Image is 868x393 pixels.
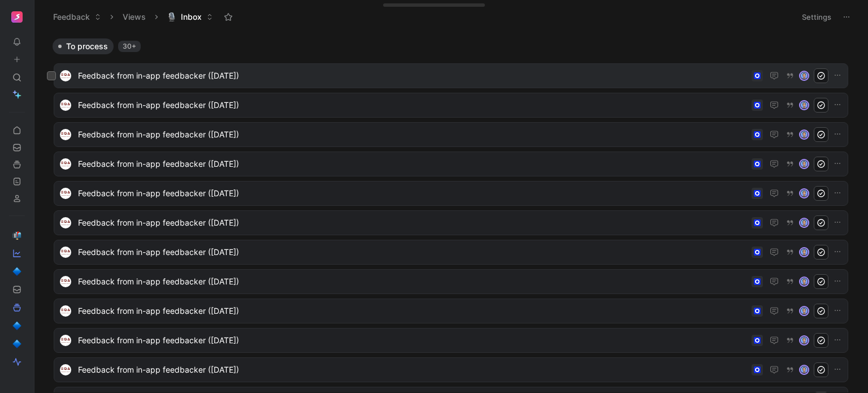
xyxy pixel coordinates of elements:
[800,336,808,344] img: avatar
[9,318,25,334] a: 🔷
[800,160,808,168] img: avatar
[60,158,71,170] img: logo
[78,245,747,259] span: Feedback from in-app feedbacker ([DATE])
[162,8,218,25] button: 🎙️Inbox
[800,219,808,227] img: avatar
[12,267,21,276] img: 🔷
[66,41,108,52] span: To process
[78,157,747,171] span: Feedback from in-app feedbacker ([DATE])
[9,336,25,352] a: 🔷
[9,215,25,370] div: 📬🔷🔷🔷
[78,334,747,347] span: Feedback from in-app feedbacker ([DATE])
[60,70,71,81] img: logo
[54,122,848,147] a: logoFeedback from in-app feedbacker ([DATE])avatar
[60,335,71,346] img: logo
[797,9,836,25] button: Settings
[60,247,71,258] img: logo
[54,357,848,382] a: logoFeedback from in-app feedbacker ([DATE])avatar
[54,152,848,176] a: logoFeedback from in-app feedbacker ([DATE])avatar
[54,93,848,118] a: logoFeedback from in-app feedbacker ([DATE])avatar
[800,307,808,315] img: avatar
[9,9,25,25] button: Swoove
[54,328,848,353] a: logoFeedback from in-app feedbacker ([DATE])avatar
[60,276,71,287] img: logo
[800,101,808,109] img: avatar
[9,227,25,243] a: 📬
[78,128,747,141] span: Feedback from in-app feedbacker ([DATE])
[60,100,71,111] img: logo
[118,8,151,25] button: Views
[12,321,21,330] img: 🔷
[78,363,747,377] span: Feedback from in-app feedbacker ([DATE])
[54,181,848,206] a: logoFeedback from in-app feedbacker ([DATE])avatar
[78,304,747,318] span: Feedback from in-app feedbacker ([DATE])
[48,8,106,25] button: Feedback
[54,210,848,235] a: logoFeedback from in-app feedbacker ([DATE])avatar
[12,231,21,240] img: 📬
[118,41,141,52] div: 30+
[11,11,23,23] img: Swoove
[60,305,71,317] img: logo
[54,299,848,323] a: logoFeedback from in-app feedbacker ([DATE])avatar
[53,38,114,54] button: To process
[60,217,71,228] img: logo
[78,98,747,112] span: Feedback from in-app feedbacker ([DATE])
[78,216,747,230] span: Feedback from in-app feedbacker ([DATE])
[60,129,71,140] img: logo
[9,264,25,279] a: 🔷
[800,72,808,80] img: avatar
[60,364,71,375] img: logo
[54,63,848,88] a: logoFeedback from in-app feedbacker ([DATE])avatar
[54,240,848,265] a: logoFeedback from in-app feedbacker ([DATE])avatar
[800,278,808,286] img: avatar
[167,12,176,21] img: 🎙️
[181,11,202,23] span: Inbox
[800,366,808,374] img: avatar
[78,187,747,200] span: Feedback from in-app feedbacker ([DATE])
[60,188,71,199] img: logo
[12,339,21,348] img: 🔷
[54,269,848,294] a: logoFeedback from in-app feedbacker ([DATE])avatar
[78,69,747,83] span: Feedback from in-app feedbacker ([DATE])
[78,275,747,288] span: Feedback from in-app feedbacker ([DATE])
[800,189,808,197] img: avatar
[800,131,808,139] img: avatar
[800,248,808,256] img: avatar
